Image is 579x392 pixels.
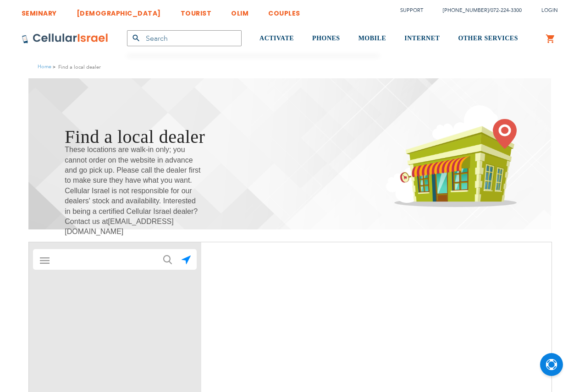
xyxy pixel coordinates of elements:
li: / [434,4,522,17]
a: OTHER SERVICES [458,22,518,56]
span: MOBILE [358,35,386,42]
span: INTERNET [404,35,440,42]
a: SEMINARY [22,2,57,19]
h1: Find a local dealer [65,124,205,150]
input: Search [127,30,242,46]
span: PHONES [312,35,340,42]
span: ACTIVATE [259,35,294,42]
a: Support [400,7,423,14]
span: These locations are walk-in only; you cannot order on the website in advance and go pick up. Plea... [65,145,202,237]
a: MOBILE [358,22,386,56]
a: OLIM [231,2,248,19]
span: Login [541,7,558,14]
a: 072-224-3300 [491,7,522,14]
a: COUPLES [268,2,300,19]
span: OTHER SERVICES [458,35,518,42]
a: Home [38,63,51,70]
a: [DEMOGRAPHIC_DATA] [77,2,161,19]
a: ACTIVATE [259,22,294,56]
a: TOURIST [181,2,212,19]
a: INTERNET [404,22,440,56]
a: PHONES [312,22,340,56]
img: Cellular Israel Logo [22,33,109,44]
strong: Find a local dealer [58,63,101,71]
a: [PHONE_NUMBER] [443,7,489,14]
